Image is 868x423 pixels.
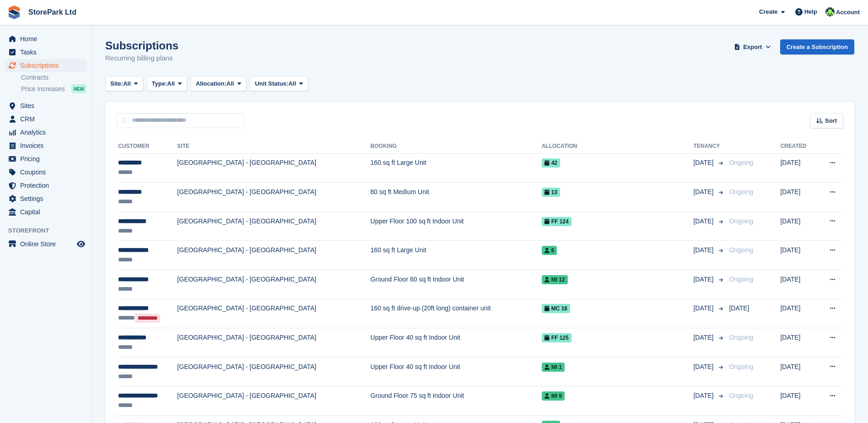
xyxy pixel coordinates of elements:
[20,192,75,205] span: Settings
[105,76,143,92] button: Site: All
[371,357,542,386] td: Upper Floor 40 sq ft Indoor Unit
[371,328,542,358] td: Upper Floor 40 sq ft Indoor Unit
[20,166,75,179] span: Coupons
[371,139,542,154] th: Booking
[693,304,715,313] span: [DATE]
[226,79,234,88] span: All
[71,84,86,93] div: NEW
[177,357,370,386] td: [GEOGRAPHIC_DATA] - [GEOGRAPHIC_DATA]
[21,85,65,93] span: Price increases
[105,39,178,52] h1: Subscriptions
[116,139,177,154] th: Customer
[542,158,560,168] span: 42
[20,179,75,192] span: Protection
[780,270,816,299] td: [DATE]
[20,238,75,250] span: Online Store
[21,73,86,82] a: Contracts
[729,304,749,312] span: [DATE]
[255,79,288,88] span: Unit Status:
[693,362,715,372] span: [DATE]
[693,217,715,226] span: [DATE]
[5,59,86,72] a: menu
[105,53,178,64] p: Recurring billing plans
[693,187,715,197] span: [DATE]
[5,99,86,112] a: menu
[5,126,86,139] a: menu
[780,299,816,328] td: [DATE]
[371,153,542,183] td: 160 sq ft Large Unit
[729,159,753,166] span: Ongoing
[542,139,694,154] th: Allocation
[693,139,725,154] th: Tenancy
[693,245,715,255] span: [DATE]
[836,8,860,17] span: Account
[20,59,75,72] span: Subscriptions
[5,192,86,205] a: menu
[177,299,370,328] td: [GEOGRAPHIC_DATA] - [GEOGRAPHIC_DATA]
[825,116,837,125] span: Sort
[780,139,816,154] th: Created
[147,76,187,92] button: Type: All
[693,333,715,342] span: [DATE]
[5,33,86,45] a: menu
[5,139,86,152] a: menu
[20,46,75,59] span: Tasks
[371,211,542,241] td: Upper Floor 100 sq ft Indoor Unit
[7,5,21,19] img: stora-icon-8386f47178a22dfd0bd8f6a31ec36ba5ce8667c1dd55bd0f319d3a0aa187defe.svg
[177,139,370,154] th: Site
[20,126,75,139] span: Analytics
[20,139,75,152] span: Invoices
[371,183,542,212] td: 80 sq ft Medium Unit
[177,183,370,212] td: [GEOGRAPHIC_DATA] - [GEOGRAPHIC_DATA]
[743,43,762,52] span: Export
[250,76,308,92] button: Unit Status: All
[780,153,816,183] td: [DATE]
[5,166,86,179] a: menu
[729,217,753,225] span: Ongoing
[729,392,753,399] span: Ongoing
[5,206,86,218] a: menu
[542,391,565,401] span: MI 9
[780,357,816,386] td: [DATE]
[5,113,86,125] a: menu
[804,7,817,16] span: Help
[196,79,226,88] span: Allocation:
[5,152,86,165] a: menu
[729,188,753,195] span: Ongoing
[542,333,571,342] span: FF 125
[20,206,75,218] span: Capital
[780,211,816,241] td: [DATE]
[729,363,753,370] span: Ongoing
[729,276,753,283] span: Ongoing
[177,241,370,270] td: [GEOGRAPHIC_DATA] - [GEOGRAPHIC_DATA]
[20,113,75,125] span: CRM
[177,386,370,416] td: [GEOGRAPHIC_DATA] - [GEOGRAPHIC_DATA]
[542,363,565,372] span: MI 1
[5,238,86,250] a: menu
[693,391,715,401] span: [DATE]
[177,153,370,183] td: [GEOGRAPHIC_DATA] - [GEOGRAPHIC_DATA]
[542,188,560,197] span: 13
[20,152,75,165] span: Pricing
[25,5,80,20] a: StorePark Ltd
[780,39,854,54] a: Create a Subscription
[542,217,571,226] span: FF 124
[123,79,131,88] span: All
[371,241,542,270] td: 160 sq ft Large Unit
[191,76,247,92] button: Allocation: All
[8,226,91,235] span: Storefront
[542,246,557,255] span: 6
[780,241,816,270] td: [DATE]
[693,158,715,168] span: [DATE]
[5,46,86,59] a: menu
[21,84,86,94] a: Price increases NEW
[542,275,568,284] span: MI 12
[371,386,542,416] td: Ground Floor 75 sq ft Indoor Unit
[75,239,86,249] a: Preview store
[759,7,777,16] span: Create
[5,179,86,192] a: menu
[780,328,816,358] td: [DATE]
[20,33,75,45] span: Home
[288,79,296,88] span: All
[542,304,570,313] span: MC 16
